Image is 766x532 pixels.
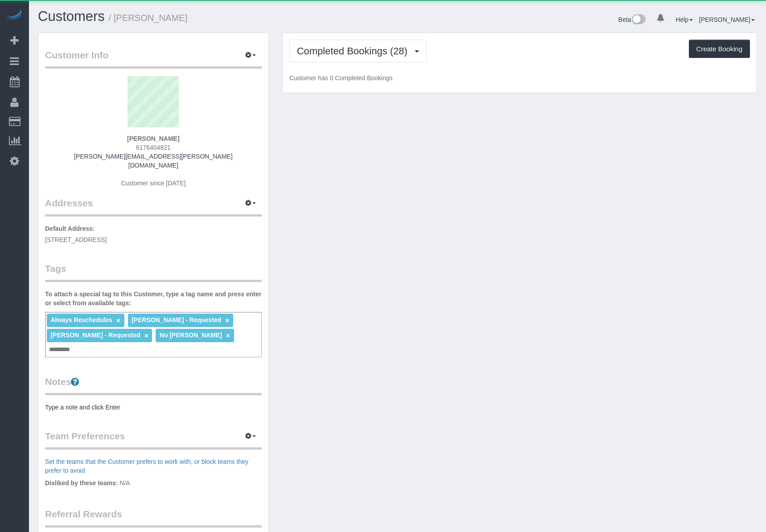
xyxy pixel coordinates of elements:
pre: Type a note and click Enter [45,403,262,412]
a: [PERSON_NAME][EMAIL_ADDRESS][PERSON_NAME][DOMAIN_NAME] [74,153,233,169]
a: × [226,332,230,340]
legend: Referral Rewards [45,507,262,528]
a: × [225,317,229,324]
a: × [116,317,120,324]
a: Help [675,16,693,23]
button: Completed Bookings (28) [289,40,427,62]
legend: Tags [45,262,262,282]
span: Customer since [DATE] [121,180,185,187]
img: Automaid Logo [5,9,23,21]
a: Beta [618,16,646,23]
a: × [144,332,148,340]
label: To attach a special tag to this Customer, type a tag name and press enter or select from availabl... [45,290,262,307]
legend: Notes [45,375,262,395]
span: Completed Bookings (28) [297,45,412,57]
label: Default Address: [45,224,95,233]
span: [PERSON_NAME] - Requested [50,331,140,339]
a: [PERSON_NAME] [699,16,755,23]
legend: Customer Info [45,49,262,69]
img: New interface [631,14,646,26]
span: [PERSON_NAME] - Requested [132,316,221,323]
span: N/A [119,479,130,487]
button: Create Booking [689,40,750,58]
label: Disliked by these teams: [45,479,118,487]
span: Always Reschedules [50,316,112,323]
a: Set the teams that the Customer prefers to work with, or block teams they prefer to avoid [45,458,248,474]
small: / [PERSON_NAME] [109,13,188,23]
span: 6176404821 [136,144,171,151]
span: No [PERSON_NAME] [160,331,222,339]
span: [STREET_ADDRESS] [45,236,107,243]
legend: Team Preferences [45,430,262,450]
p: Customer has 0 Completed Bookings [289,74,750,82]
a: Customers [38,8,105,24]
strong: [PERSON_NAME] [127,135,179,142]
